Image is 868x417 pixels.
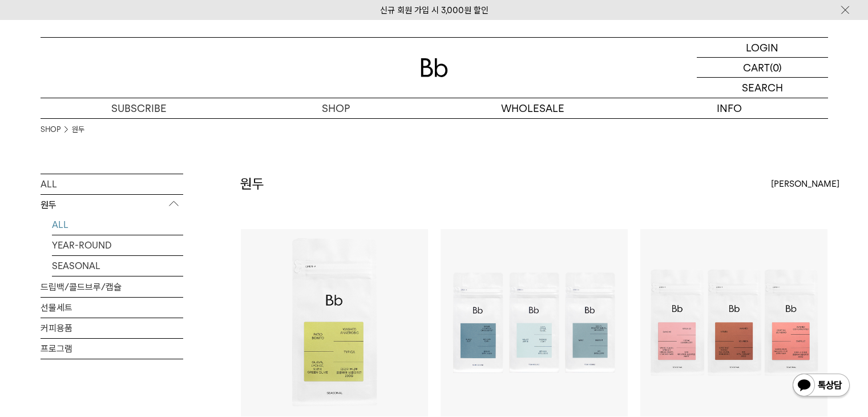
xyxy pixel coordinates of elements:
img: 10월의 커피 3종 (각 200g x3) [640,229,827,416]
h2: 원두 [240,174,264,194]
img: 카카오톡 채널 1:1 채팅 버튼 [792,372,851,400]
a: ALL [52,215,183,235]
a: SEASONAL [52,256,183,276]
p: LOGIN [746,38,778,57]
a: SUBSCRIBE [41,98,237,118]
a: YEAR-ROUND [52,235,183,255]
span: [PERSON_NAME] [771,177,839,191]
p: WHOLESALE [434,98,631,118]
a: 프로그램 [41,339,183,359]
a: CART (0) [697,58,828,78]
img: 콜롬비아 파티오 보니토 [241,229,428,416]
a: 신규 회원 가입 시 3,000원 할인 [380,5,488,15]
p: INFO [631,98,828,118]
a: LOGIN [697,38,828,58]
a: 드립백/콜드브루/캡슐 [41,277,183,297]
a: SHOP [41,124,60,135]
p: (0) [770,58,782,77]
a: 선물세트 [41,298,183,318]
p: CART [743,58,770,77]
a: ALL [41,174,183,194]
p: 원두 [41,195,183,215]
a: 커피용품 [41,318,183,338]
img: 로고 [421,58,448,77]
img: 블렌드 커피 3종 (각 200g x3) [441,229,628,416]
a: 원두 [72,124,84,135]
p: SEARCH [742,78,783,98]
a: SHOP [237,98,434,118]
